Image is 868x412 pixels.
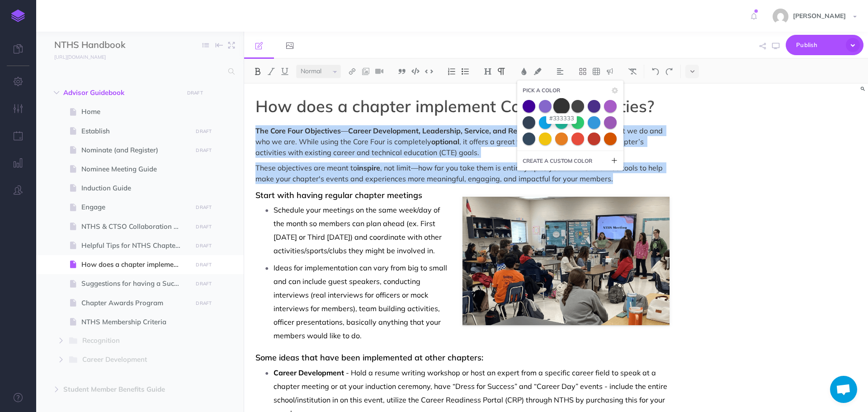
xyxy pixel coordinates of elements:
small: DRAFT [196,224,212,230]
span: Helpful Tips for NTHS Chapter Officers [81,240,189,251]
input: Search [54,63,223,80]
span: Nominate (and Register) [81,145,189,156]
p: — —represent both what we do and who we are. While using the Core Four is completely , it offers ... [255,125,670,158]
span: Induction Guide [81,183,189,194]
span: Student Member Benefits Guide [63,384,178,395]
span: Chapter Awards Program [81,298,189,308]
img: Callout dropdown menu button [606,68,614,75]
strong: inspire [357,163,380,172]
span: Ideas for implementation can vary from big to small and can include guest speakers, conducting in... [274,263,449,340]
img: Redo [665,68,673,75]
img: Text color button [520,68,528,75]
img: Text background color button [533,68,542,75]
button: DRAFT [193,298,215,308]
button: DRAFT [193,126,215,137]
span: Career Development [274,368,344,377]
small: DRAFT [187,90,203,96]
span: Publish [796,38,841,52]
small: DRAFT [196,147,212,153]
h1: How does a chapter implement Core Four activities? [255,97,670,115]
img: Underline button [281,68,289,75]
button: DRAFT [193,279,215,289]
img: Add video button [375,68,383,75]
small: [URL][DOMAIN_NAME] [54,54,106,60]
button: DRAFT [193,222,215,232]
small: DRAFT [196,243,212,249]
small: DRAFT [196,281,212,287]
span: Establish [81,126,189,137]
img: Unordered list button [461,68,469,75]
img: Clear styles button [628,68,637,75]
strong: Career Development, Leadership, Service, and Recognition [348,126,549,135]
img: Create table button [592,68,600,75]
span: Some ideas that have been implemented at other chapters: [255,352,483,363]
span: NTHS Membership Criteria [81,317,189,327]
small: DRAFT [196,204,212,210]
input: Documentation Name [54,38,160,52]
span: Advisor Guidebook [63,87,178,98]
small: CREATE A CUSTOM COLOR [523,156,592,165]
span: Engage [81,202,189,213]
strong: optional [431,137,459,146]
img: Headings dropdown button [484,68,492,75]
a: Open chat [830,376,857,403]
span: Recognition [82,335,176,347]
span: Start with having regular chapter meetings [255,190,422,200]
a: [URL][DOMAIN_NAME] [36,52,115,61]
img: Code block button [411,68,420,75]
img: uE7licMzWxhipri37DYS.png [462,197,670,326]
strong: The Core Four Objectives [255,126,341,135]
img: e15ca27c081d2886606c458bc858b488.jpg [773,9,788,24]
small: DRAFT [196,262,212,268]
img: Bold button [254,68,262,75]
small: DRAFT [196,300,212,306]
span: PICK A COLOR [523,86,560,95]
img: Add image button [362,68,370,75]
span: Home [81,106,189,117]
span: NTHS & CTSO Collaboration Guide [81,221,189,232]
button: DRAFT [193,145,215,156]
img: Italic button [267,68,275,75]
span: Nominee Meeting Guide [81,164,189,175]
img: Blockquote button [398,68,406,75]
span: [PERSON_NAME] [788,12,850,20]
img: Paragraph button [497,68,505,75]
button: Publish [786,35,863,55]
img: Alignment dropdown menu button [556,68,564,75]
button: DRAFT [184,88,206,98]
small: DRAFT [196,128,212,134]
p: These objectives are meant to , not limit—how far you take them is entirely up to you. Think of t... [255,162,670,184]
button: DRAFT [193,260,215,270]
span: Career Development [82,354,176,366]
img: Link button [348,68,356,75]
span: Suggestions for having a Successful Chapter [81,278,189,289]
span: How does a chapter implement the Core Four Objectives? [81,259,189,270]
img: Ordered list button [448,68,456,75]
img: logo-mark.svg [11,9,25,22]
button: DRAFT [193,202,215,213]
button: DRAFT [193,241,215,251]
img: Undo [651,68,660,75]
span: Schedule your meetings on the same week/day of the month so members can plan ahead (ex. First [DA... [274,205,443,255]
img: Inline code button [425,68,433,75]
